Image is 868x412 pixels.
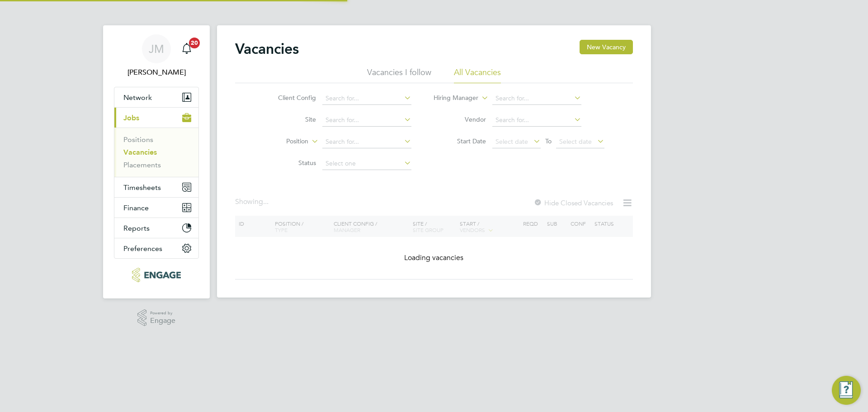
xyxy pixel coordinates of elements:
label: Status [264,159,316,167]
button: Engage Resource Center [832,376,861,405]
span: JM [149,43,164,55]
li: Vacancies I follow [367,67,431,83]
span: Jasmine Mills [114,67,199,78]
span: Finance [123,204,149,212]
input: Search for... [492,114,581,127]
button: New Vacancy [580,40,633,54]
nav: Main navigation [103,25,210,298]
a: Powered byEngage [137,309,176,327]
button: Finance [114,198,198,218]
span: To [542,135,554,147]
span: ... [263,197,269,206]
a: Vacancies [123,148,157,156]
input: Search for... [322,92,411,105]
span: Reports [123,224,150,232]
button: Timesheets [114,177,198,197]
span: 20 [189,38,200,48]
label: Hide Closed Vacancies [533,199,613,207]
input: Search for... [322,136,411,148]
img: xede-logo-retina.png [132,268,180,282]
a: JM[PERSON_NAME] [114,34,199,78]
a: 20 [178,34,196,63]
span: Timesheets [123,183,161,192]
div: Showing [235,197,270,207]
input: Search for... [322,114,411,127]
span: Select date [495,137,528,146]
button: Reports [114,218,198,238]
input: Select one [322,157,411,170]
h2: Vacancies [235,40,299,58]
span: Select date [559,137,592,146]
button: Network [114,87,198,107]
span: Jobs [123,114,139,122]
li: All Vacancies [454,67,501,83]
span: Powered by [150,309,175,317]
span: Network [123,93,152,102]
span: Preferences [123,244,162,253]
a: Go to home page [114,268,199,282]
a: Positions [123,135,153,144]
label: Client Config [264,94,316,102]
label: Vendor [434,115,486,123]
button: Jobs [114,108,198,128]
label: Position [256,137,308,146]
label: Site [264,115,316,123]
button: Preferences [114,238,198,258]
div: Jobs [114,128,198,177]
span: Engage [150,317,175,325]
label: Hiring Manager [426,94,478,103]
input: Search for... [492,92,581,105]
a: Placements [123,161,161,169]
label: Start Date [434,137,486,145]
